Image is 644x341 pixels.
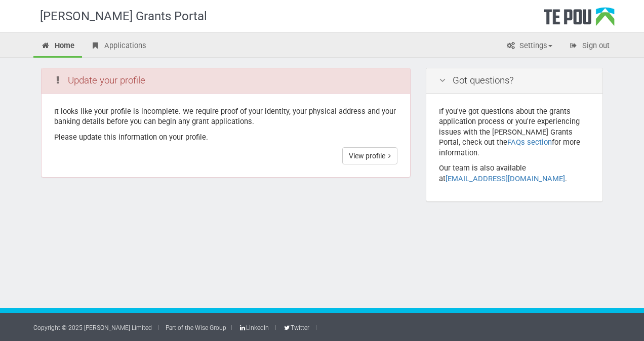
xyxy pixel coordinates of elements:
[33,35,82,58] a: Home
[498,35,560,58] a: Settings
[54,132,397,143] p: Please update this information on your profile.
[54,106,397,127] p: It looks like your profile is incomplete. We require proof of your identity, your physical addres...
[507,138,552,147] a: FAQs section
[439,106,590,158] p: If you've got questions about the grants application process or you're experiencing issues with t...
[42,68,410,94] div: Update your profile
[561,35,617,58] a: Sign out
[426,68,602,94] div: Got questions?
[342,147,397,164] a: View profile
[439,163,590,184] p: Our team is also available at .
[33,324,152,331] a: Copyright © 2025 [PERSON_NAME] Limited
[238,324,269,331] a: LinkedIn
[83,35,154,58] a: Applications
[166,324,226,331] a: Part of the Wise Group
[283,324,309,331] a: Twitter
[446,174,565,183] a: [EMAIL_ADDRESS][DOMAIN_NAME]
[544,7,615,32] div: Te Pou Logo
